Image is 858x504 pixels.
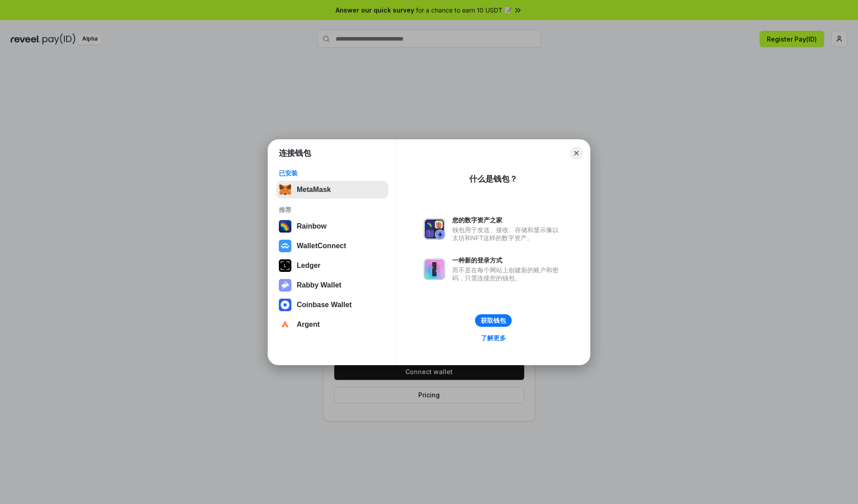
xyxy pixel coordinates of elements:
[570,147,583,159] button: Close
[297,321,320,329] div: Argent
[279,259,291,272] img: svg+xml,%3Csvg%20xmlns%3D%22http%3A%2F%2Fwww.w3.org%2F2000%2Fsvg%22%20width%3D%2228%22%20height%3...
[424,218,445,240] img: svg+xml,%3Csvg%20xmlns%3D%22http%3A%2F%2Fwww.w3.org%2F2000%2Fsvg%22%20fill%3D%22none%22%20viewBox...
[279,183,291,196] img: svg+xml,%3Csvg%20fill%3D%22none%22%20height%3D%2233%22%20viewBox%3D%220%200%2035%2033%22%20width%...
[481,317,506,325] div: 获取钱包
[279,220,291,233] img: svg+xml,%3Csvg%20width%3D%22120%22%20height%3D%22120%22%20viewBox%3D%220%200%20120%20120%22%20fil...
[297,242,346,250] div: WalletConnect
[279,169,386,177] div: 已安装
[276,237,388,255] button: WalletConnect
[297,222,327,230] div: Rainbow
[452,256,563,264] div: 一种新的登录方式
[279,318,291,331] img: svg+xml,%3Csvg%20width%3D%2228%22%20height%3D%2228%22%20viewBox%3D%220%200%2028%2028%22%20fill%3D...
[276,257,388,275] button: Ledger
[475,314,512,327] button: 获取钱包
[481,334,506,342] div: 了解更多
[279,148,311,158] h1: 连接钱包
[276,217,388,235] button: Rainbow
[452,216,563,224] div: 您的数字资产之家
[424,258,445,280] img: svg+xml,%3Csvg%20xmlns%3D%22http%3A%2F%2Fwww.w3.org%2F2000%2Fsvg%22%20fill%3D%22none%22%20viewBox...
[297,301,352,309] div: Coinbase Wallet
[297,262,320,270] div: Ledger
[297,281,341,289] div: Rabby Wallet
[279,206,386,214] div: 推荐
[279,299,291,311] img: svg+xml,%3Csvg%20width%3D%2228%22%20height%3D%2228%22%20viewBox%3D%220%200%2028%2028%22%20fill%3D...
[276,316,388,333] button: Argent
[276,296,388,314] button: Coinbase Wallet
[297,186,331,194] div: MetaMask
[276,181,388,199] button: MetaMask
[279,279,291,292] img: svg+xml,%3Csvg%20xmlns%3D%22http%3A%2F%2Fwww.w3.org%2F2000%2Fsvg%22%20fill%3D%22none%22%20viewBox...
[452,266,563,282] div: 而不是在每个网站上创建新的账户和密码，只需连接您的钱包。
[475,332,511,344] a: 了解更多
[469,174,517,184] div: 什么是钱包？
[279,240,291,252] img: svg+xml,%3Csvg%20width%3D%2228%22%20height%3D%2228%22%20viewBox%3D%220%200%2028%2028%22%20fill%3D...
[276,276,388,294] button: Rabby Wallet
[452,226,563,242] div: 钱包用于发送、接收、存储和显示像以太坊和NFT这样的数字资产。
